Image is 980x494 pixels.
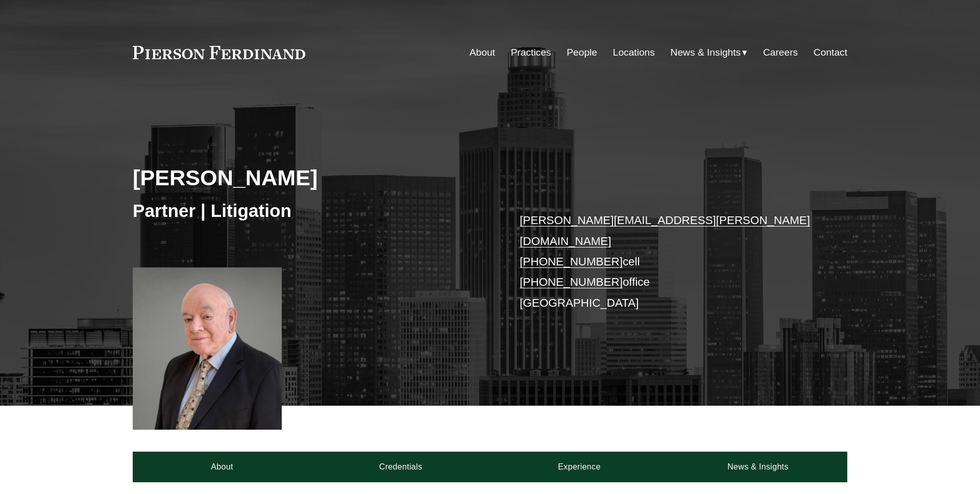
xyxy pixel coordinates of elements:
a: Contact [814,43,847,62]
a: About [470,43,495,62]
a: Experience [490,452,669,482]
a: Practices [511,43,551,62]
a: News & Insights [669,452,847,482]
a: Locations [613,43,655,62]
a: folder dropdown [671,43,748,62]
a: [PHONE_NUMBER] [520,276,623,288]
h2: [PERSON_NAME] [133,164,490,191]
span: News & Insights [671,44,741,62]
a: People [567,43,597,62]
a: Credentials [311,452,490,482]
p: cell office [GEOGRAPHIC_DATA] [520,210,817,313]
a: About [133,452,311,482]
a: Careers [763,43,798,62]
a: [PHONE_NUMBER] [520,255,623,268]
a: [PERSON_NAME][EMAIL_ADDRESS][PERSON_NAME][DOMAIN_NAME] [520,214,810,247]
h3: Partner | Litigation [133,200,490,222]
